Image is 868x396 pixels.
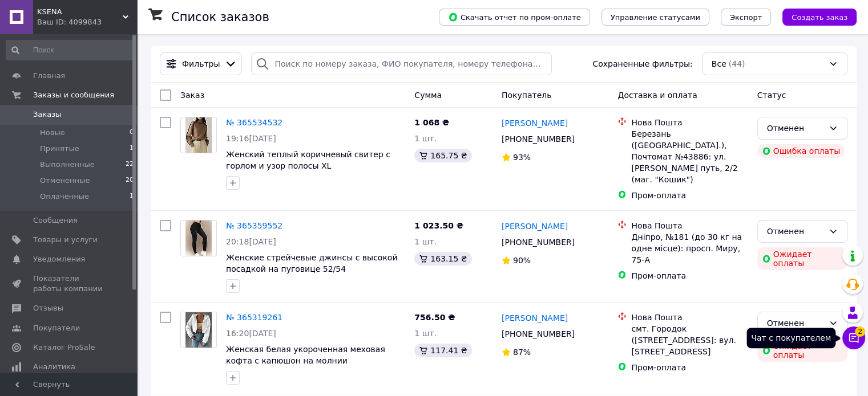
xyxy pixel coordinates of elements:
[502,221,568,232] a: [PERSON_NAME]
[792,13,847,22] span: Создать заказ
[499,326,577,342] div: [PHONE_NUMBER]
[251,52,552,75] input: Поиск по номеру заказа, ФИО покупателя, номеру телефона, Email, номеру накладной
[414,344,471,357] div: 117.41 ₴
[40,144,79,154] span: Принятые
[631,270,748,281] div: Пром-оплата
[631,312,748,323] div: Нова Пошта
[33,323,80,333] span: Покупатели
[414,91,442,100] span: Сумма
[37,7,123,17] span: KSENA
[499,234,577,250] div: [PHONE_NUMBER]
[33,215,78,226] span: Сообщения
[180,117,217,153] a: Фото товару
[771,12,857,21] a: Создать заказ
[502,117,568,129] a: [PERSON_NAME]
[185,221,212,256] img: Фото товару
[226,313,282,322] a: № 365319261
[767,225,824,238] div: Отменен
[414,252,471,266] div: 163.15 ₴
[40,175,90,186] span: Отмененные
[782,9,857,26] button: Создать заказ
[502,91,552,100] span: Покупатель
[448,12,581,22] span: Скачать отчет по пром-оплате
[226,150,390,170] a: Женский теплый коричневый свитер с горлом и узор полосы XL
[746,328,835,348] div: Чат с покупателем
[33,342,95,353] span: Каталог ProSale
[180,220,217,256] a: Фото товару
[767,317,824,329] div: Отменен
[6,40,135,60] input: Поиск
[611,13,700,22] span: Управление статусами
[617,91,697,100] span: Доставка и оплата
[226,134,276,143] span: 19:16[DATE]
[40,128,65,138] span: Новые
[185,117,212,153] img: Фото товару
[226,345,385,365] a: Женская белая укороченная меховая кофта с капюшон на молнии
[33,362,75,372] span: Аналитика
[130,144,134,154] span: 1
[33,303,63,313] span: Отзывы
[226,253,397,273] a: Женские стрейчевые джинсы с высокой посадкой на пуговице 52/54
[757,247,847,270] div: Ожидает оплаты
[33,109,61,120] span: Заказы
[631,323,748,357] div: смт. Городок ([STREET_ADDRESS]: вул. [STREET_ADDRESS]
[757,339,847,362] div: Ожидает оплаты
[513,153,531,162] span: 93%
[414,149,471,162] div: 165.75 ₴
[40,191,89,202] span: Оплаченные
[130,191,134,202] span: 1
[499,131,577,147] div: [PHONE_NUMBER]
[721,9,771,26] button: Экспорт
[40,160,95,170] span: Выполненные
[33,254,85,264] span: Уведомления
[414,221,463,230] span: 1 023.50 ₴
[631,231,748,266] div: Дніпро, №181 (до 30 кг на одне місце): просп. Миру, 75-А
[33,90,114,100] span: Заказы и сообщения
[601,9,709,26] button: Управление статусами
[767,122,824,134] div: Отменен
[631,220,748,231] div: Нова Пошта
[513,348,531,357] span: 87%
[226,329,276,338] span: 16:20[DATE]
[185,312,212,348] img: Фото товару
[37,17,137,27] div: Ваш ID: 4099843
[414,329,437,338] span: 1 шт.
[842,326,865,349] button: Чат с покупателем2
[757,91,786,100] span: Статус
[414,134,437,143] span: 1 шт.
[414,313,455,322] span: 756.50 ₴
[513,256,531,265] span: 90%
[631,117,748,128] div: Нова Пошта
[126,175,134,186] span: 20
[592,58,692,70] span: Сохраненные фильтры:
[414,118,449,127] span: 1 068 ₴
[631,190,748,201] div: Пром-оплата
[631,128,748,185] div: Березань ([GEOGRAPHIC_DATA].), Почтомат №43886: ул. [PERSON_NAME] путь, 2/2 (маг. "Кошик")
[730,13,762,22] span: Экспорт
[33,71,65,81] span: Главная
[729,59,745,68] span: (44)
[180,91,204,100] span: Заказ
[414,237,437,246] span: 1 шт.
[130,128,134,138] span: 0
[631,362,748,373] div: Пром-оплата
[226,221,282,230] a: № 365359552
[226,237,276,246] span: 20:18[DATE]
[33,235,98,245] span: Товары и услуги
[439,9,590,26] button: Скачать отчет по пром-оплате
[126,160,134,170] span: 22
[226,118,282,127] a: № 365534532
[855,326,865,337] span: 2
[182,58,220,70] span: Фильтры
[757,144,845,158] div: Ошибка оплаты
[502,312,568,324] a: [PERSON_NAME]
[180,312,217,348] a: Фото товару
[33,273,106,294] span: Показатели работы компании
[171,10,269,24] h1: Список заказов
[712,58,726,70] span: Все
